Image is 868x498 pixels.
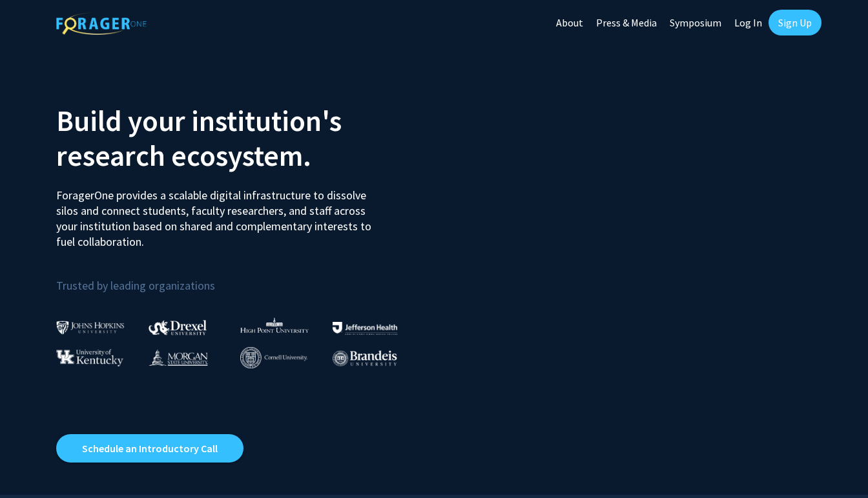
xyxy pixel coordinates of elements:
[56,103,424,173] h2: Build your institution's research ecosystem.
[149,320,207,335] img: Drexel University
[333,350,397,366] img: Brandeis University
[56,434,243,463] a: Opens in a new tab
[240,317,309,333] img: High Point University
[56,12,147,35] img: ForagerOne Logo
[769,10,821,35] a: Sign Up
[56,349,123,366] img: University of Kentucky
[240,347,307,368] img: Cornell University
[333,322,397,334] img: Thomas Jefferson University
[56,321,125,334] img: Johns Hopkins University
[149,349,208,366] img: Morgan State University
[56,178,380,250] p: ForagerOne provides a scalable digital infrastructure to dissolve silos and connect students, fac...
[56,260,424,295] p: Trusted by leading organizations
